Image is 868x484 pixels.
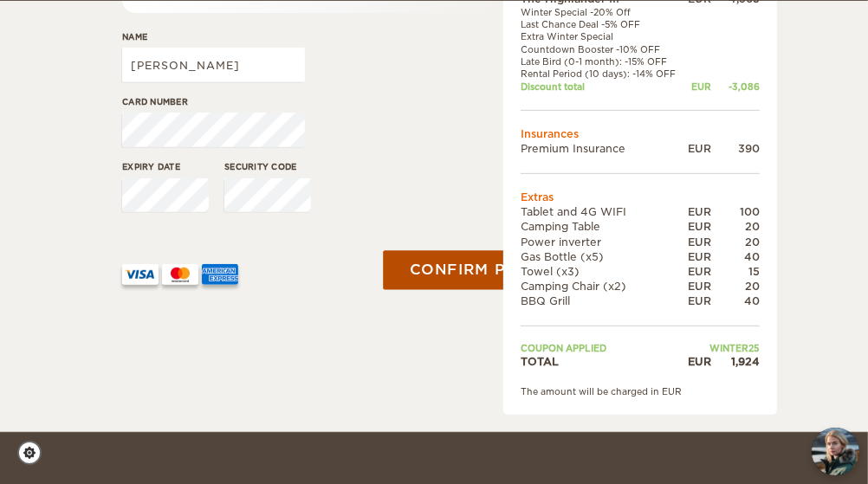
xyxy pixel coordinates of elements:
td: Camping Table [521,219,684,234]
td: Camping Chair (x2) [521,279,684,294]
td: Extras [521,190,760,204]
td: Discount total [521,81,684,93]
a: Cookie settings [17,441,53,465]
td: Rental Period (10 days): -14% OFF [521,68,684,80]
div: EUR [684,249,711,264]
td: BBQ Grill [521,294,684,308]
div: 390 [711,141,760,156]
div: EUR [684,235,711,249]
td: Power inverter [521,235,684,249]
td: Towel (x3) [521,264,684,279]
div: 20 [711,279,760,294]
div: 20 [711,235,760,249]
img: VISA [122,264,159,285]
div: EUR [684,219,711,234]
div: 15 [711,264,760,279]
img: mastercard [162,264,198,285]
div: EUR [684,294,711,308]
td: WINTER25 [684,342,760,354]
img: Freyja at Cozy Campers [812,428,859,475]
td: Last Chance Deal -5% OFF [521,18,684,30]
div: EUR [684,279,711,294]
img: AMEX [202,264,238,285]
td: Tablet and 4G WIFI [521,204,684,219]
label: Security code [224,160,311,173]
div: EUR [684,354,711,369]
td: Premium Insurance [521,141,684,156]
td: Winter Special -20% Off [521,6,684,18]
div: 1,924 [711,354,760,369]
div: The amount will be charged in EUR [521,385,760,397]
td: Extra Winter Special [521,30,684,42]
td: Late Bird (0-1 month): -15% OFF [521,55,684,68]
div: 40 [711,249,760,264]
label: Card number [122,95,305,108]
div: 20 [711,219,760,234]
button: Confirm payment [384,251,602,290]
td: Coupon applied [521,342,684,354]
div: EUR [684,204,711,219]
div: EUR [684,141,711,156]
td: TOTAL [521,354,684,369]
label: Expiry date [122,160,209,173]
td: Gas Bottle (x5) [521,249,684,264]
button: chat-button [812,428,859,475]
div: 40 [711,294,760,308]
div: 100 [711,204,760,219]
td: Insurances [521,126,760,141]
div: -3,086 [711,81,760,93]
div: EUR [684,264,711,279]
label: Name [122,30,305,43]
div: EUR [684,81,711,93]
td: Countdown Booster -10% OFF [521,43,684,55]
